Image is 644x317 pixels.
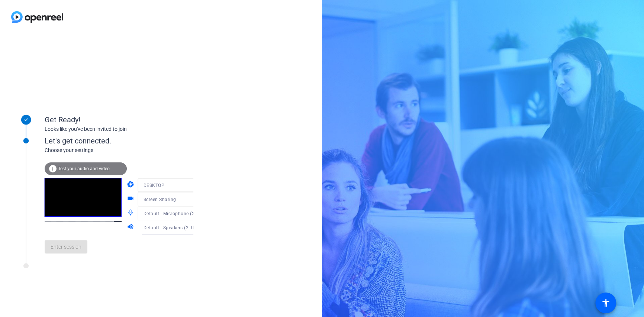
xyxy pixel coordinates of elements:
span: Test your audio and video [58,166,110,171]
div: Get Ready! [45,114,193,125]
mat-icon: camera [127,181,136,190]
mat-icon: info [48,164,57,173]
div: Let's get connected. [45,135,209,146]
mat-icon: mic_none [127,209,136,218]
div: Looks like you've been invited to join [45,125,193,133]
span: Default - Speakers (2- USB Audio Device) (0d8c:0014) [144,224,259,230]
mat-icon: accessibility [601,298,610,307]
mat-icon: videocam [127,195,136,204]
mat-icon: volume_up [127,223,136,232]
div: Choose your settings [45,146,209,154]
